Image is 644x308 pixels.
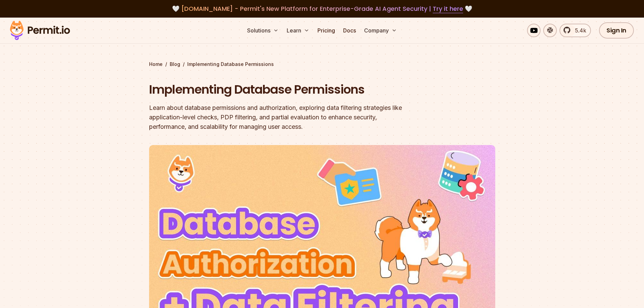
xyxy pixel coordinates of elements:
a: Sign In [599,22,634,39]
div: Learn about database permissions and authorization, exploring data filtering strategies like appl... [149,103,409,132]
div: 🤍 🤍 [16,4,628,14]
a: Pricing [315,24,338,37]
img: Permit logo [7,19,73,42]
a: Docs [340,24,359,37]
a: Home [149,61,163,68]
span: [DOMAIN_NAME] - Permit's New Platform for Enterprise-Grade AI Agent Security | [181,4,463,13]
a: Try it here [433,4,463,13]
a: 5.4k [559,24,591,37]
h1: Implementing Database Permissions [149,81,409,98]
button: Learn [284,24,312,37]
span: 5.4k [571,26,586,34]
a: Blog [170,61,180,68]
button: Company [361,24,400,37]
button: Solutions [244,24,281,37]
div: / / [149,61,495,68]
